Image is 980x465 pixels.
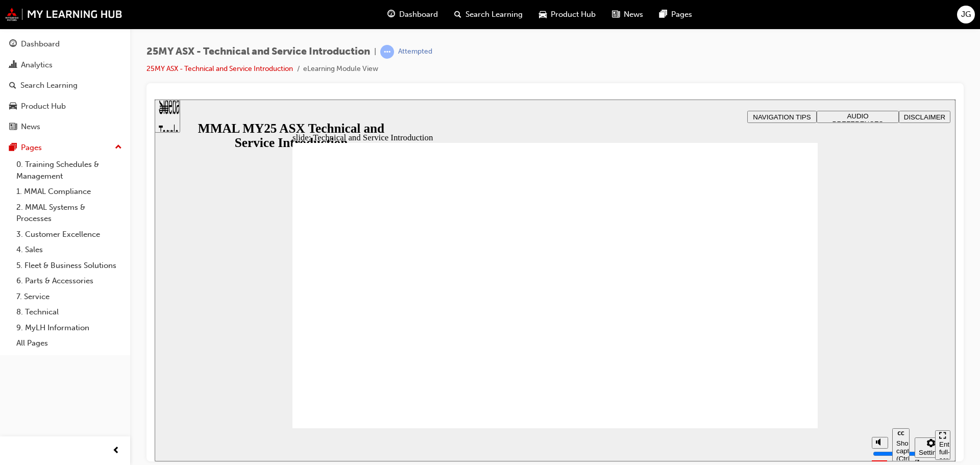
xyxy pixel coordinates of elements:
[112,445,120,457] span: prev-icon
[4,138,126,157] button: Pages
[712,329,775,362] div: misc controls
[780,329,796,362] nav: slide navigation
[21,38,60,50] div: Dashboard
[744,11,796,23] button: DISCLAIMER
[678,13,729,28] span: AUDIO PREFERENCES
[4,56,126,75] a: Analytics
[780,331,796,360] button: Enter full-screen (Ctrl+Alt+F)
[9,81,16,90] span: search-icon
[4,117,126,136] a: News
[146,64,293,73] a: 25MY ASX - Technical and Service Introduction
[760,358,780,388] label: Zoom to fit
[12,227,126,242] a: 3. Customer Excellence
[9,40,17,49] span: guage-icon
[760,338,793,358] button: Settings
[957,6,975,23] button: JG
[12,184,126,200] a: 1. MMAL Compliance
[146,46,370,58] span: 25MY ASX - Technical and Service Introduction
[12,304,126,320] a: 8. Technical
[4,33,126,138] button: DashboardAnalyticsSearch LearningProduct HubNews
[717,337,733,349] button: Mute (Ctrl+Alt+M)
[4,35,126,54] a: Dashboard
[718,350,784,358] input: volume
[21,59,53,71] div: Analytics
[12,335,126,351] a: All Pages
[20,80,78,91] div: Search Learning
[454,8,461,21] span: search-icon
[115,141,122,154] span: up-icon
[624,9,643,20] span: News
[551,9,596,20] span: Product Hub
[12,157,126,184] a: 0. Training Schedules & Management
[398,47,432,57] div: Attempted
[742,340,751,363] div: Show captions (Ctrl+Alt+C)
[387,8,395,21] span: guage-icon
[785,341,792,372] div: Enter full-screen (Ctrl+Alt+F)
[593,11,662,23] button: NAVIGATION TIPS
[531,4,604,25] a: car-iconProduct Hub
[12,273,126,289] a: 6. Parts & Accessories
[659,8,667,21] span: pages-icon
[961,9,971,20] span: JG
[379,4,446,25] a: guage-iconDashboard
[4,97,126,116] a: Product Hub
[764,349,789,357] div: Settings
[12,258,126,274] a: 5. Fleet & Business Solutions
[303,63,378,75] li: eLearning Module View
[374,46,376,58] span: |
[9,61,17,70] span: chart-icon
[671,9,692,20] span: Pages
[380,45,394,59] span: learningRecordVerb_ATTEMPT-icon
[12,289,126,305] a: 7. Service
[5,8,122,21] img: mmal
[9,143,17,153] span: pages-icon
[749,14,791,21] span: DISCLAIMER
[21,121,40,133] div: News
[539,8,547,21] span: car-icon
[12,242,126,258] a: 4. Sales
[604,4,651,25] a: news-iconNews
[738,329,755,362] button: Show captions (Ctrl+Alt+C)
[446,4,531,25] a: search-iconSearch Learning
[9,102,17,111] span: car-icon
[399,9,438,20] span: Dashboard
[21,142,42,154] div: Pages
[12,320,126,336] a: 9. MyLH Information
[612,8,620,21] span: news-icon
[21,101,66,112] div: Product Hub
[4,76,126,95] a: Search Learning
[598,14,656,21] span: NAVIGATION TIPS
[9,123,17,132] span: news-icon
[651,4,700,25] a: pages-iconPages
[465,9,523,20] span: Search Learning
[12,200,126,227] a: 2. MMAL Systems & Processes
[662,11,744,23] button: AUDIO PREFERENCES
